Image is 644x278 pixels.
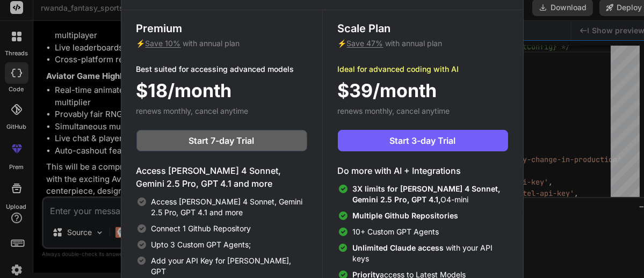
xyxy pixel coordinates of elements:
[347,39,383,48] span: Save 47%
[352,243,508,264] span: with your API keys
[151,255,307,277] span: Add your API Key for [PERSON_NAME], GPT
[353,184,501,204] span: 3X limits for [PERSON_NAME] 4 Sonnet, Gemini 2.5 Pro, GPT 4.1,
[338,106,450,115] span: renews monthly, cancel anytime
[338,21,508,36] h3: Scale Plan
[390,134,456,147] span: Start 3-day Trial
[353,211,459,220] span: Multiple Github Repositories
[338,164,508,177] h4: Do more with AI + Integrations
[189,134,255,147] span: Start 7-day Trial
[151,239,251,250] span: Upto 3 Custom GPT Agents;
[136,21,307,36] h3: Premium
[353,184,508,205] span: O4-mini
[352,243,446,252] span: Unlimited Claude access
[136,164,307,190] h4: Access [PERSON_NAME] 4 Sonnet, Gemini 2.5 Pro, GPT 4.1 and more
[136,106,249,115] span: renews monthly, cancel anytime
[353,226,439,237] span: 10+ Custom GPT Agents
[136,38,307,49] p: ⚡ with annual plan
[136,77,232,104] span: $18/month
[151,196,307,218] span: Access [PERSON_NAME] 4 Sonnet, Gemini 2.5 Pro, GPT 4.1 and more
[146,39,181,48] span: Save 10%
[338,77,437,104] span: $39/month
[151,223,251,234] span: Connect 1 Github Repository
[338,38,508,49] p: ⚡ with annual plan
[338,130,508,151] button: Start 3-day Trial
[136,130,307,151] button: Start 7-day Trial
[136,64,307,75] p: Best suited for accessing advanced models
[338,64,508,75] p: Ideal for advanced coding with AI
